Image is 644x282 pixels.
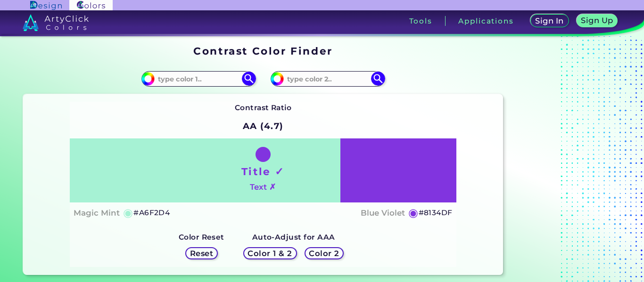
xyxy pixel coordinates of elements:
h4: Blue Violet [361,206,405,220]
h5: Color 2 [310,250,338,257]
h5: #8134DF [419,207,453,219]
a: Sign Up [578,15,616,27]
strong: Contrast Ratio [235,103,292,112]
input: type color 2.. [284,73,372,85]
h3: Tools [409,17,432,24]
h1: Title ✓ [241,164,285,178]
img: icon search [371,72,385,86]
h5: Color 1 & 2 [250,250,290,257]
a: Sign In [532,15,567,27]
h1: Contrast Color Finder [193,44,332,58]
strong: Color Reset [179,233,224,242]
h5: ◉ [123,207,133,218]
h3: Applications [458,17,513,24]
strong: Auto-Adjust for AAA [252,233,335,242]
img: ArtyClick Design logo [30,1,62,10]
h4: Magic Mint [74,206,120,220]
input: type color 1.. [155,73,242,85]
img: logo_artyclick_colors_white.svg [23,14,89,31]
h4: Text ✗ [250,180,276,194]
h5: Sign In [537,17,562,24]
h2: AA (4.7) [239,116,288,137]
h5: ◉ [408,207,419,218]
h5: Reset [191,250,212,257]
h5: #A6F2D4 [133,207,170,219]
h5: Sign Up [583,17,612,24]
img: icon search [242,72,256,86]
